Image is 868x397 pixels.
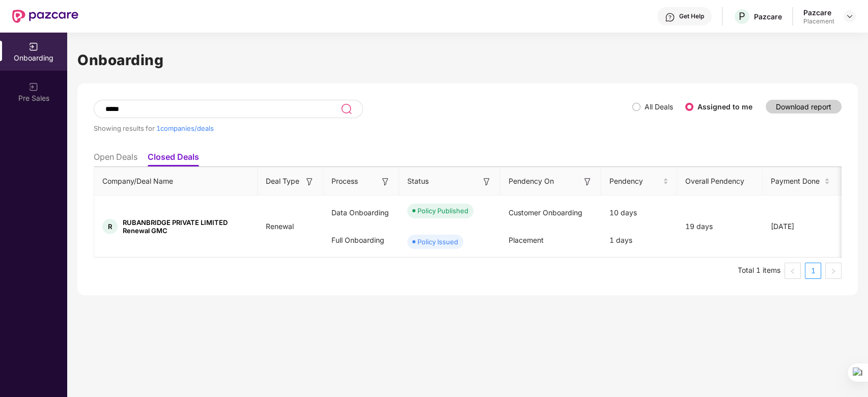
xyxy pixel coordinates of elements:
button: right [825,263,842,279]
img: New Pazcare Logo [12,10,78,23]
span: 1 companies/deals [156,124,214,132]
h1: Onboarding [77,49,858,71]
img: svg+xml;base64,PHN2ZyB3aWR0aD0iMjAiIGhlaWdodD0iMjAiIHZpZXdCb3g9IjAgMCAyMCAyMCIgZmlsbD0ibm9uZSIgeG... [29,42,39,52]
span: Payment Done [771,176,822,187]
span: Pendency On [509,176,554,187]
span: Customer Onboarding [509,208,582,217]
div: Get Help [679,12,704,20]
li: Total 1 items [738,263,780,279]
div: Policy Published [417,206,468,216]
img: svg+xml;base64,PHN2ZyB3aWR0aD0iMTYiIGhlaWdodD0iMTYiIHZpZXdCb3g9IjAgMCAxNiAxNiIgZmlsbD0ibm9uZSIgeG... [482,177,492,187]
div: Showing results for [94,124,632,132]
img: svg+xml;base64,PHN2ZyB3aWR0aD0iMTYiIGhlaWdodD0iMTYiIHZpZXdCb3g9IjAgMCAxNiAxNiIgZmlsbD0ibm9uZSIgeG... [380,177,390,187]
th: Overall Pendency [677,167,763,195]
li: Open Deals [94,152,137,166]
li: 1 [805,263,821,279]
span: right [830,268,836,274]
span: Status [407,176,429,187]
span: Process [331,176,358,187]
img: svg+xml;base64,PHN2ZyBpZD0iRHJvcGRvd24tMzJ4MzIiIHhtbG5zPSJodHRwOi8vd3d3LnczLm9yZy8yMDAwL3N2ZyIgd2... [846,12,854,20]
span: Renewal [258,222,302,231]
div: Full Onboarding [323,226,399,254]
th: Company/Deal Name [94,167,258,195]
span: Pendency [609,176,661,187]
th: Payment Done [763,167,838,195]
li: Closed Deals [148,152,199,166]
button: left [785,263,801,279]
li: Previous Page [785,263,801,279]
div: R [102,219,118,234]
div: 1 days [601,226,677,254]
img: svg+xml;base64,PHN2ZyB3aWR0aD0iMTYiIGhlaWdodD0iMTYiIHZpZXdCb3g9IjAgMCAxNiAxNiIgZmlsbD0ibm9uZSIgeG... [304,177,315,187]
span: RUBANBRIDGE PRIVATE LIMITED Renewal GMC [123,218,249,235]
label: All Deals [645,102,673,111]
label: Assigned to me [697,102,752,111]
img: svg+xml;base64,PHN2ZyBpZD0iSGVscC0zMngzMiIgeG1sbnM9Imh0dHA6Ly93d3cudzMub3JnLzIwMDAvc3ZnIiB3aWR0aD... [665,12,675,22]
span: Deal Type [266,176,299,187]
div: Placement [803,17,834,25]
span: P [739,10,745,22]
div: Policy Issued [417,237,458,247]
div: [DATE] [763,221,838,232]
a: 1 [805,263,821,278]
div: Pazcare [754,12,782,21]
img: svg+xml;base64,PHN2ZyB3aWR0aD0iMjAiIGhlaWdodD0iMjAiIHZpZXdCb3g9IjAgMCAyMCAyMCIgZmlsbD0ibm9uZSIgeG... [29,82,39,92]
button: Download report [766,100,842,114]
th: Pendency [601,167,677,195]
div: 10 days [601,199,677,226]
span: left [790,268,796,274]
span: Placement [509,236,544,244]
div: 19 days [677,221,763,232]
li: Next Page [825,263,842,279]
div: Pazcare [803,8,834,17]
img: svg+xml;base64,PHN2ZyB3aWR0aD0iMTYiIGhlaWdodD0iMTYiIHZpZXdCb3g9IjAgMCAxNiAxNiIgZmlsbD0ibm9uZSIgeG... [582,177,593,187]
div: Data Onboarding [323,199,399,226]
img: svg+xml;base64,PHN2ZyB3aWR0aD0iMjQiIGhlaWdodD0iMjUiIHZpZXdCb3g9IjAgMCAyNCAyNSIgZmlsbD0ibm9uZSIgeG... [341,103,352,115]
